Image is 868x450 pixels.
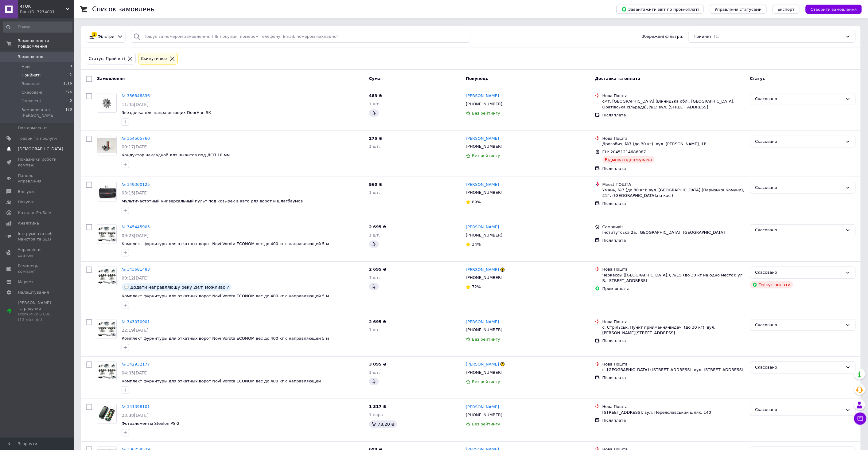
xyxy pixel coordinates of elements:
span: Замовлення [97,76,125,81]
span: Налаштування [18,290,49,295]
a: [PERSON_NAME] [466,182,499,188]
span: 483 ₴ [369,93,382,98]
span: Замовлення з [PERSON_NAME] [21,107,65,118]
a: Фото товару [97,267,117,286]
span: Без рейтингу [472,111,500,115]
div: Скасовано [755,227,843,233]
span: Відгуки [18,189,34,194]
div: Нова Пошта [602,267,745,272]
span: Інструменти веб-майстра та SEO [18,231,57,242]
div: Післяплата [602,201,745,206]
span: Фотоэлементы Steelon PS-2 [122,421,180,426]
a: [PERSON_NAME] [466,404,499,410]
span: 1 шт. [369,327,380,332]
span: 09:17[DATE] [122,144,149,149]
span: [PERSON_NAME] та рахунки [18,300,57,323]
div: с. [GEOGRAPHIC_DATA] ([STREET_ADDRESS]: вул. [STREET_ADDRESS] [602,367,745,373]
a: [PERSON_NAME] [466,362,499,367]
span: 2 695 ₴ [369,225,386,229]
div: [PHONE_NUMBER] [465,231,504,239]
img: Фото товару [97,225,116,244]
div: Післяплата [602,418,745,423]
a: Фото товару [97,93,117,113]
div: Скасовано [755,269,843,276]
a: Кондуктор накладной для шкантов под ДСП 18 мм [122,153,230,157]
div: Нова Пошта [602,93,745,99]
div: 1 [91,32,97,37]
span: Без рейтингу [472,337,500,342]
button: Завантажити звіт по пром-оплаті [617,5,704,14]
div: Післяплата [602,338,745,344]
span: 11:45[DATE] [122,102,149,107]
div: 78.20 ₴ [369,421,397,428]
a: № 356848836 [122,93,150,98]
a: Фото товару [97,182,117,202]
div: смт. [GEOGRAPHIC_DATA] (Вінницька обл., [GEOGRAPHIC_DATA]. Оратівська сільрада), №1: вул. [STREET... [602,99,745,110]
span: 1 шт. [369,144,380,149]
span: Комплект фурнитуры для откатных ворот Novi Vorota ECONOM вес до 400 кг с направляющей 5 м [122,294,329,298]
a: [PERSON_NAME] [466,136,499,142]
a: № 349360125 [122,182,150,187]
div: Скасовано [755,139,843,145]
a: Комплект фурнитуры для откатных ворот Novi Vorota ECONOM вес до 400 кг с направляющей [122,379,321,383]
div: с. Стрільськ, Пункт приймання-видачі (до 30 кг): вул. [PERSON_NAME][STREET_ADDRESS] [602,325,745,336]
span: Управління сайтом [18,247,57,258]
div: [PHONE_NUMBER] [465,143,504,151]
input: Пошук за номером замовлення, ПІБ покупця, номером телефону, Email, номером накладної [131,31,470,43]
img: Фото товару [97,185,116,198]
span: 22:19[DATE] [122,328,149,333]
a: № 343070901 [122,319,150,324]
span: Нові [21,64,30,69]
img: Фото товару [97,267,116,286]
span: Фільтри [98,34,115,40]
div: Умань, №7 (до 30 кг): вул. [GEOGRAPHIC_DATA] (Паризької Комуни), 31Г, ([GEOGRAPHIC_DATA],на касі) [602,187,745,198]
div: Відмова одержувача [602,156,655,163]
img: Фото товару [97,405,116,423]
span: 1 пара [369,413,383,417]
span: Статус [750,76,765,81]
span: Збережені фільтри: [642,34,683,40]
span: Замовлення [18,54,43,60]
span: 72% [472,284,481,289]
span: 1 шт. [369,233,380,237]
a: Фото товару [97,362,117,381]
span: Аналітика [18,221,39,226]
div: Скасовано [755,322,843,328]
button: Чат з покупцем [854,413,866,425]
span: 03:15[DATE] [122,190,149,195]
span: Прийняті [694,34,713,40]
span: 1 317 ₴ [369,404,386,409]
a: Фото товару [97,404,117,424]
div: Самовивіз [602,224,745,230]
a: [PERSON_NAME] [466,319,499,325]
div: Очікує оплати [750,281,793,288]
span: Гаманець компанії [18,263,57,274]
span: Покупці [18,199,34,205]
button: Експорт [773,5,800,14]
span: Додати направляющу реку 2м/п можливо ? [130,285,229,290]
span: Управління статусами [715,7,762,12]
span: 1316 [63,81,72,87]
span: Маркет [18,279,33,285]
div: Дрогобич, №7 (до 30 кг): вул. [PERSON_NAME], 1Р [602,141,745,147]
div: Ваш ID: 3234001 [20,9,74,15]
div: Скасовано [755,185,843,191]
a: Мультичастотный универсальный пульт под козырек в авто для ворот и шлагбаумов [122,199,303,203]
span: 560 ₴ [369,182,382,187]
a: Створити замовлення [800,7,862,11]
span: 09:12[DATE] [122,276,149,280]
a: Комплект фурнитуры для откатных ворот Novi Vorota ECONOM вес до 400 кг с направляющей 5 м [122,336,329,341]
a: [PERSON_NAME] [466,93,499,99]
span: Прийняті [21,72,41,78]
input: Пошук [3,22,72,33]
div: Meest ПОШТА [602,182,745,187]
span: Доставка та оплата [595,76,640,81]
span: Cума [369,76,380,81]
span: Завантажити звіт по пром-оплаті [621,6,699,12]
a: № 345445905 [122,225,150,229]
div: Cкинути все [140,56,168,62]
a: № 341398101 [122,404,150,409]
div: Післяплата [602,112,745,118]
